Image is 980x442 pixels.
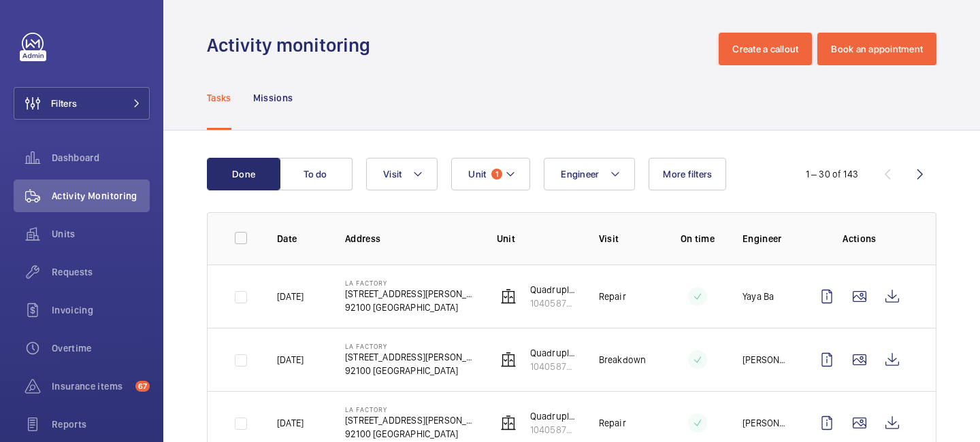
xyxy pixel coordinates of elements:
p: Quadruplex 2 [530,346,577,360]
span: Reports [52,418,150,431]
button: Book an appointment [817,33,936,65]
p: [STREET_ADDRESS][PERSON_NAME] [345,350,475,364]
p: Repair [599,416,626,430]
p: Tasks [207,91,231,105]
span: Requests [52,265,150,279]
span: Engineer [561,169,599,180]
p: [DATE] [277,416,304,430]
p: La Factory [345,405,475,413]
p: [DATE] [277,353,304,367]
span: 67 [135,381,150,392]
span: Overtime [52,341,150,355]
p: Quadruplex 2 [530,283,577,296]
h1: Activity monitoring [207,33,378,58]
p: Visit [599,232,653,245]
p: On time [674,232,721,245]
p: Address [345,232,475,245]
button: Filters [14,87,150,120]
span: 1 [491,169,502,180]
img: elevator.svg [500,415,517,431]
p: Breakdown [599,353,647,367]
button: To do [279,158,353,190]
p: Date [277,232,323,245]
p: Actions [811,232,909,245]
button: Visit [366,158,438,190]
button: Engineer [544,158,635,190]
span: Visit [383,169,402,180]
p: 10405877-2 [530,360,577,373]
button: Done [207,158,280,190]
p: Unit [497,232,577,245]
span: Filters [51,97,77,110]
p: Quadruplex 2 [530,409,577,423]
p: 92100 [GEOGRAPHIC_DATA] [345,427,475,441]
p: Engineer [742,232,789,245]
p: [PERSON_NAME] [742,416,789,430]
img: elevator.svg [500,352,517,368]
span: Activity Monitoring [52,189,150,203]
div: 1 – 30 of 143 [806,167,858,181]
span: More filters [663,169,712,180]
button: More filters [649,158,726,190]
p: La Factory [345,342,475,350]
p: La Factory [345,279,475,287]
button: Unit1 [451,158,530,190]
p: Repair [599,290,626,303]
img: elevator.svg [500,288,517,305]
p: 10405877-2 [530,423,577,437]
p: Missions [253,91,293,105]
span: Units [52,227,150,241]
p: Yaya Ba [742,290,774,303]
p: [PERSON_NAME] [742,353,789,367]
button: Create a callout [719,33,812,65]
p: 92100 [GEOGRAPHIC_DATA] [345,364,475,377]
span: Insurance items [52,379,130,393]
p: 92100 [GEOGRAPHIC_DATA] [345,301,475,314]
p: [STREET_ADDRESS][PERSON_NAME] [345,287,475,301]
span: Unit [468,169,486,180]
p: [STREET_ADDRESS][PERSON_NAME] [345,413,475,427]
span: Dashboard [52,151,150,165]
span: Invoicing [52,303,150,317]
p: 10405877-2 [530,296,577,310]
p: [DATE] [277,290,304,303]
